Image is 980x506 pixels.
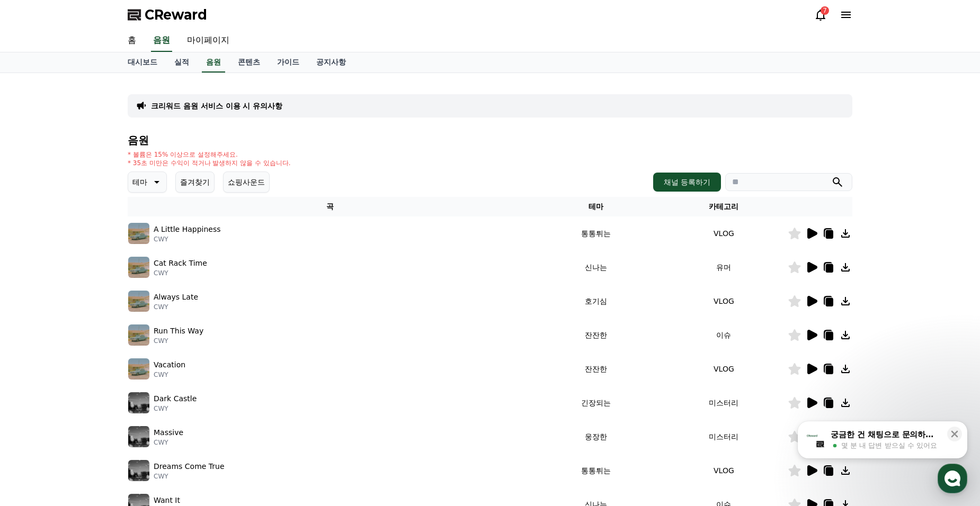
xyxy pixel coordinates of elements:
p: * 볼륨은 15% 이상으로 설정해주세요. [128,150,291,159]
th: 곡 [128,197,532,216]
button: 채널 등록하기 [653,173,721,192]
th: 카테고리 [660,197,788,216]
a: CReward [128,6,207,23]
span: CReward [145,6,207,23]
a: 대시보드 [119,52,166,73]
p: A Little Happiness [154,224,221,235]
button: 쇼핑사운드 [223,171,270,193]
button: 즐겨찾기 [175,171,215,193]
a: 음원 [151,30,172,52]
a: 크리워드 음원 서비스 이용 시 유의사항 [151,101,282,111]
p: CWY [154,404,197,413]
h4: 음원 [128,134,852,146]
img: music [128,358,149,379]
td: VLOG [660,454,788,487]
p: * 35초 미만은 수익이 적거나 발생하지 않을 수 있습니다. [128,159,291,167]
td: 호기심 [532,284,660,318]
img: music [128,291,149,312]
td: 신나는 [532,250,660,284]
p: CWY [154,472,225,481]
td: 미스터리 [660,420,788,454]
p: Cat Rack Time [154,258,207,269]
p: CWY [154,269,207,277]
td: 이슈 [660,318,788,352]
p: CWY [154,371,185,379]
button: 테마 [128,171,167,193]
a: 음원 [202,52,225,73]
th: 테마 [532,197,660,216]
p: Run This Way [154,326,203,337]
td: 유머 [660,250,788,284]
td: VLOG [660,352,788,386]
p: Always Late [154,292,198,303]
img: music [128,392,149,413]
img: music [128,223,149,244]
p: Dreams Come True [154,461,225,472]
img: music [128,324,149,346]
td: 잔잔한 [532,352,660,386]
p: Massive [154,427,183,438]
p: 테마 [132,175,147,189]
td: 미스터리 [660,386,788,420]
a: 마이페이지 [179,30,238,52]
p: Want It [154,495,180,506]
td: 웅장한 [532,420,660,454]
a: 공지사항 [308,52,354,73]
p: CWY [154,303,198,311]
a: 콘텐츠 [229,52,269,73]
img: music [128,460,149,481]
a: 가이드 [269,52,308,73]
td: VLOG [660,216,788,250]
td: 통통튀는 [532,216,660,250]
p: CWY [154,438,183,447]
a: 실적 [166,52,198,73]
a: 7 [814,8,827,21]
a: 홈 [119,30,145,52]
td: 통통튀는 [532,454,660,487]
p: CWY [154,235,221,243]
p: CWY [154,337,203,345]
img: music [128,426,149,447]
p: Dark Castle [154,393,197,404]
img: music [128,257,149,278]
div: 7 [821,6,829,15]
p: Vacation [154,359,185,371]
td: 잔잔한 [532,318,660,352]
td: 긴장되는 [532,386,660,420]
td: VLOG [660,284,788,318]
